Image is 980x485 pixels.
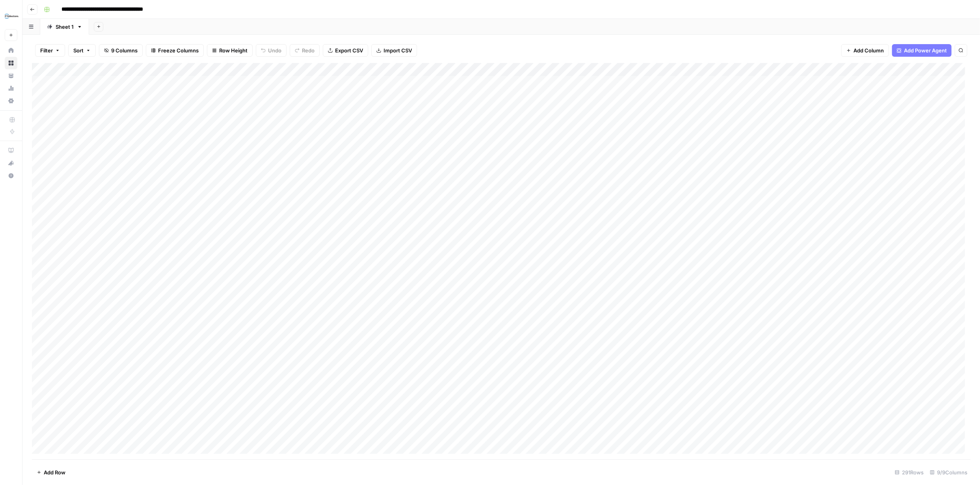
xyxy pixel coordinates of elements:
a: Browse [5,57,17,69]
span: Import CSV [384,46,412,54]
button: Help + Support [5,169,17,182]
button: Add Row [32,466,70,479]
div: Sheet 1 [56,23,74,31]
div: 291 Rows [892,466,927,479]
a: AirOps Academy [5,144,17,157]
button: Add Power Agent [892,44,952,57]
img: website_grey.svg [13,20,19,27]
img: FYidoctors Logo [5,9,19,23]
a: Home [5,44,17,57]
div: What's new? [5,157,17,169]
span: Row Height [219,46,248,54]
img: tab_keywords_by_traffic_grey.svg [80,46,86,52]
span: Export CSV [335,46,363,54]
span: Redo [302,46,315,54]
a: Your Data [5,69,17,82]
button: Workspace: FYidoctors [5,6,17,26]
span: Freeze Columns [158,46,199,54]
button: Filter [35,44,65,57]
span: Add Column [853,46,884,54]
button: 9 Columns [99,44,143,57]
span: Filter [40,46,53,54]
a: Sheet 1 [40,19,89,35]
button: Add Column [841,44,889,57]
img: logo_orange.svg [13,13,19,19]
div: v 4.0.25 [22,13,39,19]
button: Sort [68,44,96,57]
div: Domain: [DOMAIN_NAME] [20,20,87,27]
button: Undo [256,44,287,57]
a: Usage [5,82,17,95]
span: Add Power Agent [904,46,947,54]
span: Add Row [44,468,65,476]
div: Domain Overview [32,46,71,52]
a: Settings [5,95,17,107]
img: tab_domain_overview_orange.svg [23,46,29,52]
button: Freeze Columns [146,44,204,57]
div: Keywords by Traffic [88,46,130,52]
button: Export CSV [323,44,368,57]
span: 9 Columns [111,46,138,54]
button: Import CSV [371,44,417,57]
div: 9/9 Columns [927,466,971,479]
span: Sort [73,46,84,54]
span: Undo [268,46,281,54]
button: Row Height [207,44,253,57]
button: Redo [290,44,320,57]
button: What's new? [5,157,17,169]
